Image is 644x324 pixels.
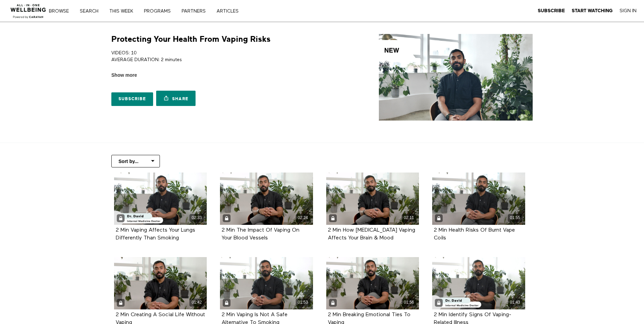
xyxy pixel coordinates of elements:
a: PARTNERS [179,9,213,14]
strong: 2 Min Vaping Affects Your Lungs Differently Than Smoking [116,228,195,241]
div: 01:42 [189,299,204,306]
a: 2 Min Health Risks Of Burnt Vape Coils 01:55 [432,173,525,225]
span: Show more [111,72,137,79]
nav: Primary [54,7,253,14]
h1: Protecting Your Health From Vaping Risks [111,34,271,44]
a: Share [156,91,196,106]
strong: 2 Min The Impact Of Vaping On Your Blood Vessels [222,228,299,241]
a: 2 Min Vaping Affects Your Lungs Differently Than Smoking [116,228,195,240]
img: Protecting Your Health From Vaping Risks [379,34,533,121]
a: Subscribe [538,8,565,14]
a: 2 Min Identify Signs Of Vaping-Related Illness 01:43 [432,257,525,309]
a: Browse [47,9,76,14]
div: 01:43 [508,299,522,306]
div: 02:24 [296,214,310,222]
a: 2 Min Creating A Social Life Without Vaping 01:42 [114,257,207,309]
div: 01:56 [402,299,416,306]
a: THIS WEEK [107,9,140,14]
a: Search [77,9,106,14]
div: 01:55 [508,214,522,222]
a: 2 Min Breaking Emotional Ties To Vaping 01:56 [326,257,419,309]
a: 2 Min Vaping Is Not A Safe Alternative To Smoking 01:53 [220,257,313,309]
a: 2 Min Health Risks Of Burnt Vape Coils [434,228,515,240]
a: 2 Min The Impact Of Vaping On Your Blood Vessels [222,228,299,240]
div: 02:33 [189,214,204,222]
a: 2 Min Vaping Affects Your Lungs Differently Than Smoking 02:33 [114,173,207,225]
strong: Start Watching [572,8,613,13]
a: ARTICLES [214,9,246,14]
a: Subscribe [111,92,153,106]
strong: Subscribe [538,8,565,13]
a: PROGRAMS [142,9,178,14]
div: 01:53 [296,299,310,306]
a: 2 Min The Impact Of Vaping On Your Blood Vessels 02:24 [220,173,313,225]
strong: 2 Min Health Risks Of Burnt Vape Coils [434,228,515,241]
p: VIDEOS: 10 AVERAGE DURATION: 2 minutes [111,50,319,64]
a: Sign In [620,8,637,14]
a: Start Watching [572,8,613,14]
